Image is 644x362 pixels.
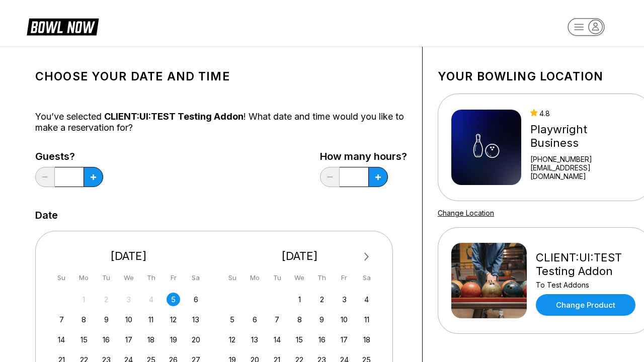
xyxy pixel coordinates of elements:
div: Choose Friday, September 5th, 2025 [167,293,180,306]
button: Next Month [359,249,375,265]
div: [PHONE_NUMBER] [530,155,638,163]
div: Choose Saturday, October 4th, 2025 [360,293,373,306]
div: Choose Monday, September 15th, 2025 [77,333,91,346]
div: Choose Wednesday, September 17th, 2025 [122,333,135,346]
div: Choose Wednesday, October 15th, 2025 [293,333,306,346]
div: Playwright Business [530,123,638,150]
div: Not available Wednesday, September 3rd, 2025 [122,293,135,306]
div: [DATE] [222,249,378,263]
div: You’ve selected ! What date and time would you like to make a reservation for? [35,111,407,133]
div: Choose Friday, October 17th, 2025 [338,333,351,346]
div: Choose Tuesday, September 9th, 2025 [100,313,113,326]
div: CLIENT:UI:TEST Testing Addon [536,251,638,278]
label: Date [35,210,58,221]
div: To Test Addons [536,281,638,289]
div: Not available Monday, September 1st, 2025 [77,293,91,306]
h1: Choose your Date and time [35,69,407,83]
div: Choose Saturday, October 18th, 2025 [360,333,373,346]
div: Choose Wednesday, October 1st, 2025 [293,293,306,306]
div: Choose Friday, September 12th, 2025 [167,313,180,326]
div: Su [225,271,239,285]
div: Mo [77,271,91,285]
div: Choose Tuesday, October 7th, 2025 [270,313,284,326]
div: Choose Friday, October 3rd, 2025 [338,293,351,306]
div: 4.8 [530,109,638,118]
div: Choose Wednesday, October 8th, 2025 [293,313,306,326]
img: CLIENT:UI:TEST Testing Addon [451,243,527,318]
div: Choose Saturday, September 6th, 2025 [189,293,203,306]
div: Choose Thursday, September 18th, 2025 [144,333,158,346]
div: Choose Friday, September 19th, 2025 [167,333,180,346]
div: Tu [270,271,284,285]
div: Mo [248,271,262,285]
div: We [122,271,135,285]
div: Choose Monday, October 6th, 2025 [248,313,262,326]
span: CLIENT:UI:TEST Testing Addon [104,111,244,122]
div: Choose Thursday, October 9th, 2025 [315,313,329,326]
a: Change Product [536,294,635,316]
div: [DATE] [51,249,207,263]
div: Tu [100,271,113,285]
div: Th [144,271,158,285]
div: Choose Monday, October 13th, 2025 [248,333,262,346]
div: Choose Thursday, September 11th, 2025 [144,313,158,326]
div: We [293,271,306,285]
div: Choose Sunday, October 12th, 2025 [225,333,239,346]
img: Playwright Business [451,110,521,185]
div: Choose Thursday, October 2nd, 2025 [315,293,329,306]
div: Fr [338,271,351,285]
div: Sa [189,271,203,285]
div: Fr [167,271,180,285]
div: Choose Sunday, September 14th, 2025 [55,333,68,346]
div: Choose Sunday, September 7th, 2025 [55,313,68,326]
label: How many hours? [320,151,407,162]
div: Not available Tuesday, September 2nd, 2025 [100,293,113,306]
div: Choose Tuesday, October 14th, 2025 [270,333,284,346]
div: Choose Monday, September 8th, 2025 [77,313,91,326]
div: Choose Saturday, October 11th, 2025 [360,313,373,326]
div: Not available Thursday, September 4th, 2025 [144,293,158,306]
div: Choose Tuesday, September 16th, 2025 [100,333,113,346]
a: [EMAIL_ADDRESS][DOMAIN_NAME] [530,163,638,180]
div: Choose Sunday, October 5th, 2025 [225,313,239,326]
a: Change Location [438,209,494,217]
div: Su [55,271,68,285]
div: Choose Thursday, October 16th, 2025 [315,333,329,346]
div: Choose Wednesday, September 10th, 2025 [122,313,135,326]
div: Th [315,271,329,285]
div: Choose Saturday, September 13th, 2025 [189,313,203,326]
div: Sa [360,271,373,285]
div: Choose Friday, October 10th, 2025 [338,313,351,326]
div: Choose Saturday, September 20th, 2025 [189,333,203,346]
label: Guests? [35,151,103,162]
